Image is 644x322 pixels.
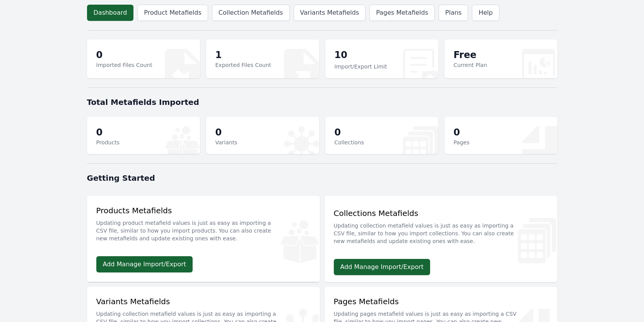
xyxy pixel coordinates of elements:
[454,61,487,69] p: Current Plan
[294,5,366,21] a: Variants Metafields
[87,97,557,108] h1: Total Metafields Imported
[212,5,290,21] a: Collection Metafields
[369,5,435,21] a: Pages Metafields
[96,205,311,247] div: Products Metafields
[335,63,387,70] p: Import/Export Limit
[215,126,237,139] p: 0
[334,259,430,275] a: Add Manage Import/Export
[439,5,468,21] a: Plans
[96,139,120,146] p: Products
[472,5,499,21] a: Help
[137,5,208,21] a: Product Metafields
[334,208,548,250] div: Collections Metafields
[96,49,152,61] p: 0
[215,49,272,61] p: 1
[454,49,487,61] p: Free
[96,126,120,139] p: 0
[334,219,548,245] p: Updating collection metafield values is just as easy as importing a CSV file, similar to how you ...
[335,139,364,146] p: Collections
[215,61,272,69] p: Exported Files Count
[96,61,152,69] p: Imported Files Count
[96,216,311,242] p: Updating product metafield values is just as easy as importing a CSV file, similar to how you imp...
[215,139,237,146] p: Variants
[335,126,364,139] p: 0
[335,49,387,63] p: 10
[87,173,557,183] h1: Getting Started
[87,5,134,21] a: Dashboard
[96,256,193,272] a: Add Manage Import/Export
[454,126,470,139] p: 0
[454,139,470,146] p: Pages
